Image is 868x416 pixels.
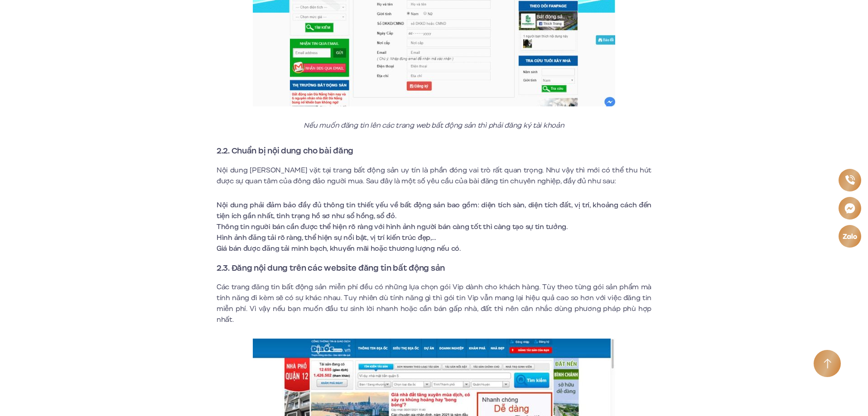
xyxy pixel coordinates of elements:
li: Thông tin người bán cần được thể hiện rõ ràng với hình ảnh người bán càng tốt thì càng tạo sự tin... [217,221,651,232]
strong: 2.3. Đăng nội dung trên các website đăng tin bất động sản [217,262,445,274]
img: Arrow icon [824,359,831,369]
img: Phone icon [845,175,855,185]
li: Giá bán được đăng tải minh bạch, khuyến mãi hoặc thương lượng nếu có. [217,243,651,254]
strong: 2.2. Chuẩn bị nội dung cho bài đăng [217,145,353,157]
p: Các trang đăng tin bất động sản miễn phí đều có những lựa chọn gói Vip dành cho khách hàng. Tùy t... [217,282,651,325]
img: Messenger icon [844,202,855,214]
em: Nếu muốn đăng tin lên các trang web bất động sản thì phải đăng ký tài khoản [304,120,564,130]
p: Nội dung [PERSON_NAME] vặt tại trang bất động sản uy tín là phần đóng vai trò rất quan trọng. Như... [217,165,651,186]
img: Zalo icon [842,233,858,239]
li: Nội dung phải đảm bảo đầy đủ thông tin thiết yếu về bất động sản bao gồm: diện tích sàn, diện tíc... [217,200,651,221]
li: Hình ảnh đăng tải rõ ràng, thể hiện sự nổi bật, vị trí kiến trúc đẹp,… [217,232,651,243]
